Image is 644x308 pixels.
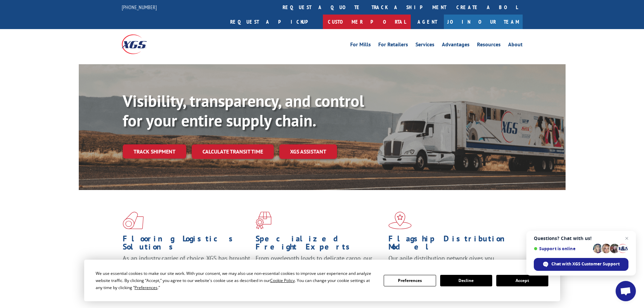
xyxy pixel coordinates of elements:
div: Chat with XGS Customer Support [534,258,628,271]
a: Resources [477,42,501,49]
button: Preferences [384,275,436,286]
a: [PHONE_NUMBER] [122,4,157,10]
span: As an industry carrier of choice, XGS has brought innovation and dedication to flooring logistics... [123,254,250,278]
img: xgs-icon-total-supply-chain-intelligence-red [123,212,144,229]
a: Customer Portal [323,15,411,29]
a: Join Our Team [444,15,523,29]
span: Questions? Chat with us! [534,236,628,241]
span: Support is online [534,246,591,251]
div: Open chat [616,281,636,301]
span: Our agile distribution network gives you nationwide inventory management on demand. [388,254,513,270]
img: xgs-icon-flagship-distribution-model-red [388,212,412,229]
h1: Flagship Distribution Model [388,235,516,254]
a: Request a pickup [225,15,323,29]
button: Accept [496,275,548,286]
span: Preferences [135,285,158,290]
a: Advantages [442,42,470,49]
span: Close chat [623,234,631,242]
a: About [508,42,523,49]
img: xgs-icon-focused-on-flooring-red [256,212,271,229]
div: We use essential cookies to make our site work. With your consent, we may also use non-essential ... [96,270,376,291]
h1: Flooring Logistics Solutions [123,235,251,254]
a: Services [415,42,434,49]
a: Track shipment [123,144,186,159]
button: Decline [440,275,492,286]
h1: Specialized Freight Experts [256,235,383,254]
p: From overlength loads to delicate cargo, our experienced staff knows the best way to move your fr... [256,254,383,284]
div: Cookie Consent Prompt [84,260,560,301]
a: XGS ASSISTANT [279,144,337,159]
a: For Mills [350,42,371,49]
a: Calculate transit time [192,144,274,159]
b: Visibility, transparency, and control for your entire supply chain. [123,90,364,131]
a: For Retailers [378,42,408,49]
span: Chat with XGS Customer Support [551,261,620,267]
span: Cookie Policy [270,278,295,283]
a: Agent [411,15,444,29]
